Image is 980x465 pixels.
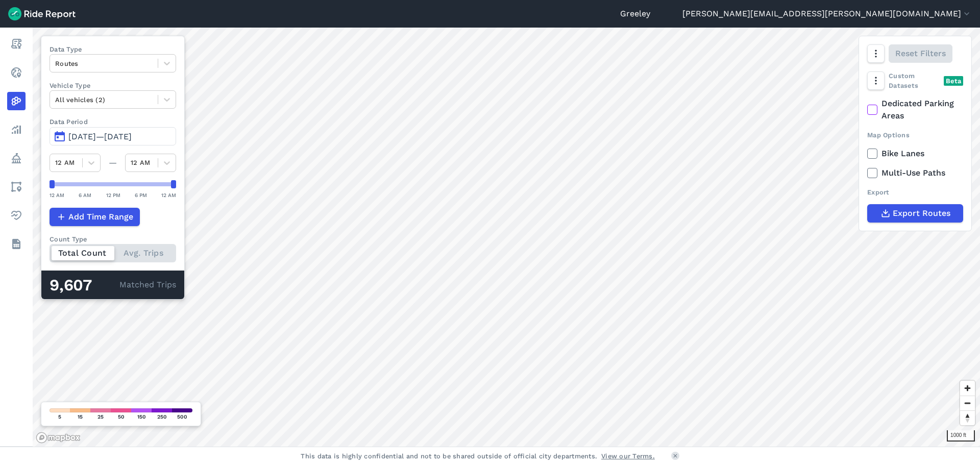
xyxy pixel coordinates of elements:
[36,432,81,444] a: Mapbox logo
[68,132,132,141] span: [DATE]—[DATE]
[79,190,91,200] div: 6 AM
[893,207,950,219] span: Export Routes
[944,76,963,86] div: Beta
[620,8,650,20] a: Greeley
[7,235,26,253] a: Datasets
[41,271,184,299] div: Matched Trips
[50,127,176,145] button: [DATE]—[DATE]
[682,8,972,20] button: [PERSON_NAME][EMAIL_ADDRESS][PERSON_NAME][DOMAIN_NAME]
[50,44,176,54] label: Data Type
[7,149,26,167] a: Policy
[867,187,963,197] div: Export
[8,7,76,20] img: Ride Report
[7,63,26,82] a: Realtime
[101,157,125,169] div: —
[867,204,963,223] button: Export Routes
[7,206,26,225] a: Health
[889,44,952,63] button: Reset Filters
[161,190,176,200] div: 12 AM
[960,381,975,396] button: Zoom in
[68,211,133,223] span: Add Time Range
[960,396,975,410] button: Zoom out
[867,130,963,140] div: Map Options
[33,28,980,447] canvas: Map
[867,167,963,179] label: Multi-Use Paths
[50,279,119,292] div: 9,607
[960,410,975,425] button: Reset bearing to north
[50,81,176,90] label: Vehicle Type
[867,97,963,122] label: Dedicated Parking Areas
[947,430,975,442] div: 1000 ft
[50,234,176,244] div: Count Type
[601,451,655,461] a: View our Terms.
[895,47,946,60] span: Reset Filters
[7,120,26,139] a: Analyze
[50,208,140,226] button: Add Time Range
[7,35,26,53] a: Report
[7,178,26,196] a: Areas
[50,117,176,127] label: Data Period
[7,92,26,110] a: Heatmaps
[867,71,963,90] div: Custom Datasets
[50,190,64,200] div: 12 AM
[135,190,147,200] div: 6 PM
[867,148,963,160] label: Bike Lanes
[106,190,120,200] div: 12 PM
